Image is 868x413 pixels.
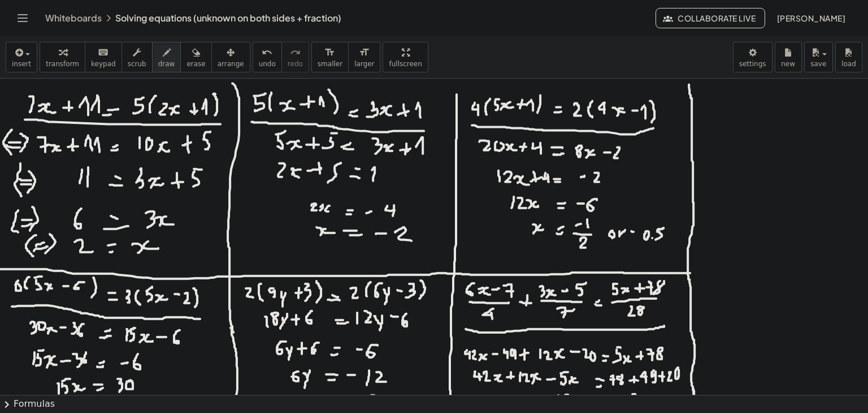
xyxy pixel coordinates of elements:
button: fullscreen [383,42,428,72]
button: format_sizelarger [348,42,380,72]
span: arrange [218,60,244,68]
span: larger [354,60,374,68]
button: [PERSON_NAME] [767,8,854,28]
span: load [841,60,856,68]
span: erase [186,60,205,68]
button: format_sizesmaller [311,42,349,72]
button: arrange [211,42,250,72]
button: new [775,42,802,72]
button: keyboardkeypad [85,42,122,72]
button: settings [733,42,772,72]
span: smaller [318,60,342,68]
button: erase [180,42,211,72]
i: format_size [359,46,370,59]
button: insert [6,42,37,72]
button: draw [152,42,181,72]
button: scrub [121,42,153,72]
button: Collaborate Live [656,8,765,28]
i: undo [262,46,272,59]
button: transform [40,42,85,72]
span: redo [288,60,303,68]
span: [PERSON_NAME] [776,13,845,23]
span: undo [259,60,276,68]
a: Whiteboards [45,12,102,24]
button: undoundo [253,42,282,72]
i: redo [290,46,301,59]
span: transform [46,60,79,68]
span: keypad [91,60,116,68]
span: draw [158,60,175,68]
span: insert [12,60,31,68]
span: fullscreen [389,60,422,68]
i: format_size [324,46,335,59]
span: new [781,60,795,68]
button: redoredo [281,42,309,72]
i: keyboard [98,46,108,59]
span: Collaborate Live [665,13,756,23]
span: settings [739,60,766,68]
span: save [810,60,826,68]
span: scrub [128,60,146,68]
button: load [835,42,862,72]
button: Toggle navigation [14,9,32,27]
button: save [804,42,833,72]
